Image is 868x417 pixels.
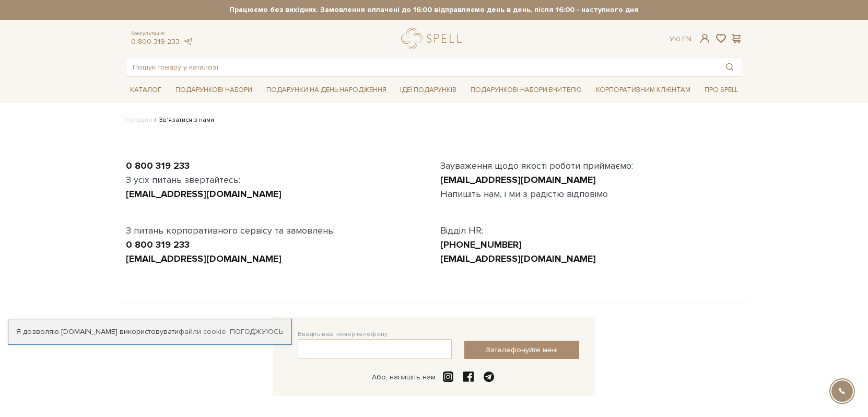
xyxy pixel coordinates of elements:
[592,82,695,98] a: Корпоративним клієнтам
[126,239,190,250] a: 0 800 319 233
[700,82,742,98] a: Про Spell
[434,159,748,266] div: Зауваження щодо якості роботи приймаємо: Напишіть нам, і ми з радістю відповімо Відділ HR:
[126,160,190,171] a: 0 800 319 233
[718,57,742,76] button: Пошук товару у каталозі
[8,327,291,337] div: Я дозволяю [DOMAIN_NAME] використовувати
[401,28,466,49] a: logo
[126,116,152,124] a: Головна
[396,82,461,98] a: Ідеї подарунків
[171,82,256,98] a: Подарункові набори
[126,5,742,15] strong: Працюємо без вихідних. Замовлення оплачені до 16:00 відправляємо день в день, після 16:00 - насту...
[372,373,437,382] div: Або, напишіть нам:
[440,253,596,264] a: [EMAIL_ADDRESS][DOMAIN_NAME]
[126,82,166,98] a: Каталог
[440,174,596,186] a: [EMAIL_ADDRESS][DOMAIN_NAME]
[466,81,586,99] a: Подарункові набори Вчителю
[682,34,691,43] a: En
[131,37,180,46] a: 0 800 319 233
[131,30,193,37] span: Консультація:
[670,34,691,44] div: Ук
[262,82,391,98] a: Подарунки на День народження
[678,34,680,43] span: |
[464,341,579,359] button: Зателефонуйте мені
[440,239,522,250] a: [PHONE_NUMBER]
[179,327,226,336] a: файли cookie
[126,253,281,264] a: [EMAIL_ADDRESS][DOMAIN_NAME]
[182,37,193,46] a: telegram
[298,330,388,339] label: Введіть ваш номер телефону
[126,57,718,76] input: Пошук товару у каталозі
[126,188,281,200] a: [EMAIL_ADDRESS][DOMAIN_NAME]
[152,115,214,125] li: Зв’язатися з нами
[230,327,283,337] a: Погоджуюсь
[120,159,434,266] div: З усіх питань звертайтесь: З питань корпоративного сервісу та замовлень:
